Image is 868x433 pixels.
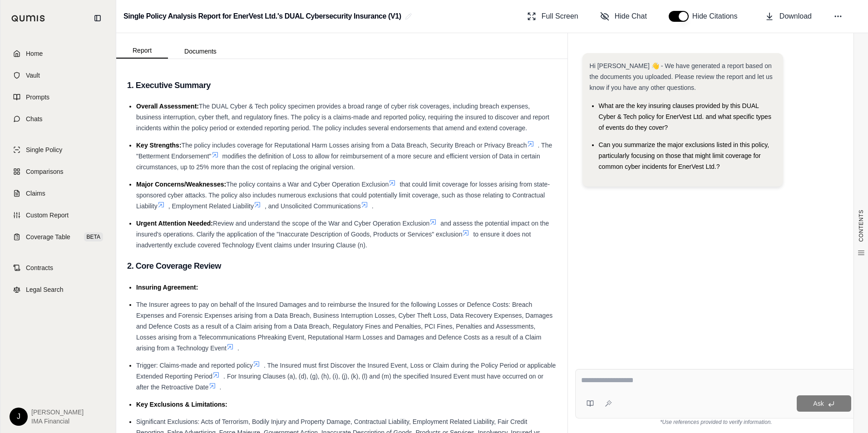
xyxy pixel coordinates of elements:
button: Full Screen [523,7,582,25]
div: *Use references provided to verify information. [575,418,857,426]
span: . [220,384,222,391]
a: Comparisons [6,162,110,182]
span: modifies the definition of Loss to allow for reimbursement of a more secure and efficient version... [136,153,540,171]
button: Collapse sidebar [90,11,105,25]
span: Legal Search [26,285,64,294]
a: Legal Search [6,280,110,300]
span: Insuring Agreement: [136,284,198,291]
span: Comparisons [26,167,63,176]
span: Contracts [26,263,53,272]
button: Documents [168,44,233,59]
span: Prompts [26,93,49,102]
span: What are the key insuring clauses provided by this DUAL Cyber & Tech policy for EnerVest Ltd. and... [599,102,771,131]
button: Hide Chat [597,7,651,25]
span: , Employment Related Liability [168,202,254,210]
span: Custom Report [26,211,69,220]
img: Qumis Logo [11,15,45,22]
span: . The Insured must first Discover the Insured Event, Loss or Claim during the Policy Period or ap... [136,362,556,380]
button: Report [116,43,168,59]
span: Claims [26,189,45,198]
span: . [237,344,239,352]
a: Contracts [6,258,110,278]
span: IMA Financial [31,417,84,426]
span: The DUAL Cyber & Tech policy specimen provides a broad range of cyber risk coverages, including b... [136,103,549,132]
span: Hide Chat [615,11,647,22]
h3: 2. Core Coverage Review [127,258,557,274]
h3: 1. Executive Summary [127,77,557,93]
span: Chats [26,114,43,123]
span: Vault [26,71,40,80]
span: The Insurer agrees to pay on behalf of the Insured Damages and to reimburse the Insured for the f... [136,301,552,352]
a: Coverage TableBETA [6,227,110,247]
span: Review and understand the scope of the War and Cyber Operation Exclusion [213,220,429,227]
span: Can you summarize the major exclusions listed in this policy, particularly focusing on those that... [599,141,769,170]
span: Single Policy [26,145,62,154]
a: Single Policy [6,140,110,160]
a: Prompts [6,87,110,107]
a: Custom Report [6,205,110,225]
span: . For Insuring Clauses (a), (d), (g), (h), (i), (j), (k), (l) and (m) the specified Insured Event... [136,373,543,391]
span: Coverage Table [26,232,70,241]
span: Key Exclusions & Limitations: [136,401,227,408]
span: Home [26,49,43,58]
span: Key Strengths: [136,142,182,149]
h2: Single Policy Analysis Report for EnerVest Ltd.'s DUAL Cybersecurity Insurance (V1) [123,8,401,25]
span: [PERSON_NAME] [31,408,84,417]
span: Overall Assessment: [136,103,199,110]
span: The policy includes coverage for Reputational Harm Losses arising from a Data Breach, Security Br... [182,142,527,149]
span: CONTENTS [858,210,865,242]
div: J [10,408,28,426]
span: BETA [84,232,103,241]
span: Ask [813,400,824,407]
a: Claims [6,183,110,203]
span: Urgent Attention Needed: [136,220,213,227]
span: Hi [PERSON_NAME] 👋 - We have generated a report based on the documents you uploaded. Please revie... [590,62,773,91]
button: Ask [797,395,851,412]
span: , and Unsolicited Communications [265,202,361,210]
span: The policy contains a War and Cyber Operation Exclusion [226,181,389,188]
span: . [372,202,374,210]
a: Vault [6,65,110,85]
span: Trigger: Claims-made and reported policy [136,362,253,369]
a: Chats [6,109,110,129]
span: Full Screen [542,11,578,22]
span: Hide Citations [692,11,743,22]
span: that could limit coverage for losses arising from state-sponsored cyber attacks. The policy also ... [136,181,550,210]
span: Download [779,11,812,22]
span: Major Concerns/Weaknesses: [136,181,226,188]
button: Download [761,7,815,25]
a: Home [6,44,110,64]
